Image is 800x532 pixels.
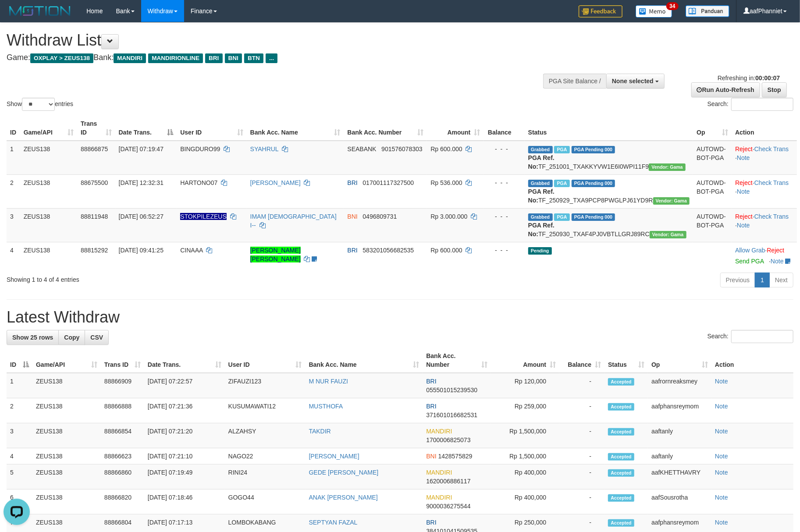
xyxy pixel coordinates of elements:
td: 4 [7,242,20,269]
td: 88866820 [101,489,144,514]
a: 1 [755,273,770,287]
span: Marked by aafsreyleap [554,213,569,221]
div: - - - [487,178,521,187]
span: Refreshing in: [718,74,780,82]
td: [DATE] 07:21:36 [144,398,225,423]
td: 88866860 [101,465,144,489]
span: Accepted [608,403,634,411]
span: BRI [205,53,222,63]
span: Vendor URL: https://trx31.1velocity.biz [653,197,690,205]
th: Op: activate to sort column ascending [693,116,732,141]
a: Note [737,188,750,195]
td: aaftanly [648,423,711,448]
span: Grabbed [528,180,553,187]
span: Rp 600.000 [430,145,462,153]
a: [PERSON_NAME] [309,453,359,460]
b: PGA Ref. No: [528,154,555,170]
td: ALZAHSY [225,423,306,448]
a: Next [769,273,793,287]
a: Check Trans [754,179,789,186]
span: BINGDURO99 [180,145,220,153]
th: ID [7,116,20,141]
a: Check Trans [754,213,789,220]
span: 88811948 [81,213,108,220]
th: User ID: activate to sort column ascending [177,116,246,141]
td: aaftanly [648,448,711,465]
a: Note [715,378,728,385]
td: [DATE] 07:21:10 [144,448,225,465]
a: Note [715,453,728,460]
td: AUTOWD-BOT-PGA [693,141,732,175]
td: ZEUS138 [32,489,101,514]
td: ZEUS138 [32,465,101,489]
span: OXPLAY > ZEUS138 [30,53,93,63]
span: Accepted [608,378,634,386]
td: Rp 259,000 [491,398,559,423]
span: BNI [426,453,436,460]
span: Pending [528,247,552,255]
td: [DATE] 07:19:49 [144,465,225,489]
a: Note [715,519,728,526]
span: ... [266,53,277,63]
span: Rp 3.000.000 [430,213,467,220]
td: aafSousrotha [648,489,711,514]
td: TF_250929_TXA9PCP8PWGLPJ61YD9R [525,174,693,208]
span: [DATE] 06:52:27 [119,213,164,220]
td: 1 [7,373,32,398]
td: 88866909 [101,373,144,398]
th: Trans ID: activate to sort column ascending [101,348,144,373]
span: Grabbed [528,213,553,221]
span: SEABANK [347,145,376,153]
th: Date Trans.: activate to sort column descending [115,116,177,141]
a: Stop [762,82,787,97]
td: 88866888 [101,398,144,423]
span: Accepted [608,453,634,461]
label: Search: [708,98,793,111]
a: Note [771,258,784,265]
td: 4 [7,448,32,465]
span: Copy 1700006825073 to clipboard [426,436,470,443]
a: Copy [58,330,85,345]
td: Rp 1,500,000 [491,423,559,448]
span: Copy 017001117327500 to clipboard [363,179,414,186]
th: Balance: activate to sort column ascending [559,348,604,373]
td: 2 [7,174,20,208]
td: Rp 400,000 [491,465,559,489]
a: SEPTYAN FAZAL [309,519,358,526]
td: · · [732,174,797,208]
td: ZEUS138 [20,208,77,242]
img: panduan.png [686,5,729,17]
span: Copy 1428575829 to clipboard [438,453,473,460]
span: Show 25 rows [12,334,53,341]
span: Accepted [608,469,634,477]
span: PGA Pending [572,146,615,153]
span: [DATE] 07:19:47 [119,145,164,153]
span: 88675500 [81,179,108,186]
span: 88815292 [81,247,108,254]
span: Nama rekening ada tanda titik/strip, harap diedit [180,213,227,220]
span: CINAAA [180,247,203,254]
a: Allow Grab [735,247,765,254]
a: Show 25 rows [7,330,59,345]
h1: Withdraw List [7,32,525,49]
td: ZEUS138 [32,398,101,423]
a: Reject [767,247,785,254]
td: AUTOWD-BOT-PGA [693,174,732,208]
span: MANDIRIONLINE [148,53,203,63]
td: ZEUS138 [32,448,101,465]
button: Open LiveChat chat widget [4,4,30,30]
td: [DATE] 07:22:57 [144,373,225,398]
span: · [735,247,767,254]
td: ZEUS138 [32,373,101,398]
td: · · [732,141,797,175]
a: Reject [735,145,753,153]
th: Amount: activate to sort column ascending [491,348,559,373]
span: BNI [225,53,242,63]
strong: 00:00:07 [755,74,780,82]
th: Bank Acc. Number: activate to sort column ascending [423,348,491,373]
td: ZEUS138 [20,141,77,175]
td: [DATE] 07:18:46 [144,489,225,514]
span: PGA Pending [572,213,615,221]
a: M NUR FAUZI [309,378,348,385]
a: Send PGA [735,258,764,265]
